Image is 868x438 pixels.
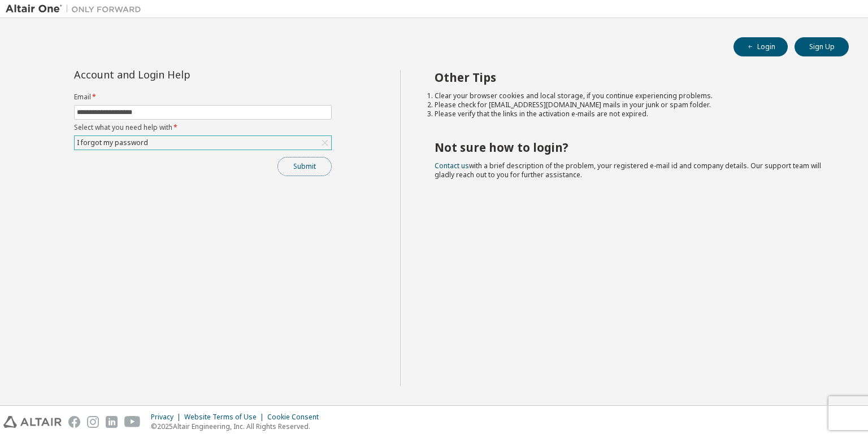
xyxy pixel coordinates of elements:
button: Submit [277,157,332,176]
p: © 2025 Altair Engineering, Inc. All Rights Reserved. [151,422,325,431]
div: Cookie Consent [267,413,325,422]
img: instagram.svg [87,416,99,428]
div: Privacy [151,413,184,422]
img: linkedin.svg [106,416,118,428]
label: Email [74,93,332,102]
li: Please check for [EMAIL_ADDRESS][DOMAIN_NAME] mails in your junk or spam folder. [435,100,829,109]
h2: Not sure how to login? [435,140,829,155]
img: altair_logo.svg [3,416,62,428]
li: Please verify that the links in the activation e-mails are not expired. [435,109,829,119]
img: Altair One [6,3,147,15]
label: Select what you need help with [74,123,332,132]
div: Website Terms of Use [184,413,267,422]
img: youtube.svg [124,416,141,428]
button: Login [734,37,788,56]
img: facebook.svg [68,416,80,428]
a: Contact us [435,161,469,170]
span: with a brief description of the problem, your registered e-mail id and company details. Our suppo... [435,161,821,179]
div: Account and Login Help [74,70,280,79]
div: I forgot my password [75,137,150,149]
li: Clear your browser cookies and local storage, if you continue experiencing problems. [435,91,829,100]
div: I forgot my password [75,136,331,150]
h2: Other Tips [435,70,829,85]
button: Sign Up [795,37,849,56]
